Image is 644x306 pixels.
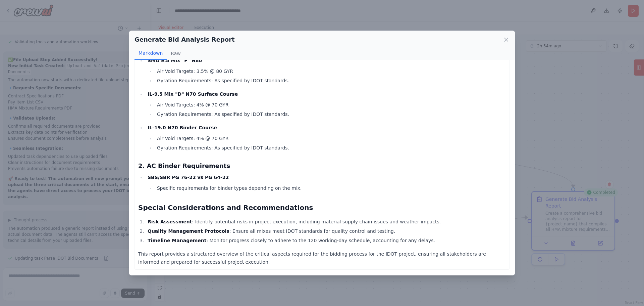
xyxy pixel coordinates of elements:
li: Gyration Requirements: As specified by IDOT standards. [155,77,506,85]
li: : Identify potential risks in project execution, including material supply chain issues and weath... [146,218,506,226]
li: : Monitor progress closely to adhere to the 120 working-day schedule, accounting for any delays. [146,236,506,245]
li: : Ensure all mixes meet IDOT standards for quality control and testing. [146,227,506,235]
strong: SBS/SBR PG 76-22 vs PG 64-22 [148,175,229,180]
strong: SMA 9.5 Mix "F" N80 [148,58,202,63]
li: Air Void Targets: 3.5% @ 80 GYR [155,67,506,75]
button: Markdown [135,47,167,60]
p: This report provides a structured overview of the critical aspects required for the bidding proce... [138,250,506,266]
h2: Generate Bid Analysis Report [135,35,235,44]
li: Air Void Targets: 4% @ 70 GYR [155,134,506,142]
strong: Timeline Management [148,238,206,243]
strong: IL-9.5 Mix "D" N70 Surface Course [148,91,238,97]
strong: IL-19.0 N70 Binder Course [148,125,217,130]
button: Raw [167,47,184,60]
li: Gyration Requirements: As specified by IDOT standards. [155,144,506,152]
li: Air Void Targets: 4% @ 70 GYR [155,101,506,109]
strong: Risk Assessment [148,219,192,224]
li: Gyration Requirements: As specified by IDOT standards. [155,110,506,118]
h2: Special Considerations and Recommendations [138,203,506,212]
h3: 2. AC Binder Requirements [138,161,506,171]
li: Specific requirements for binder types depending on the mix. [155,184,506,192]
strong: Quality Management Protocols [148,228,229,234]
